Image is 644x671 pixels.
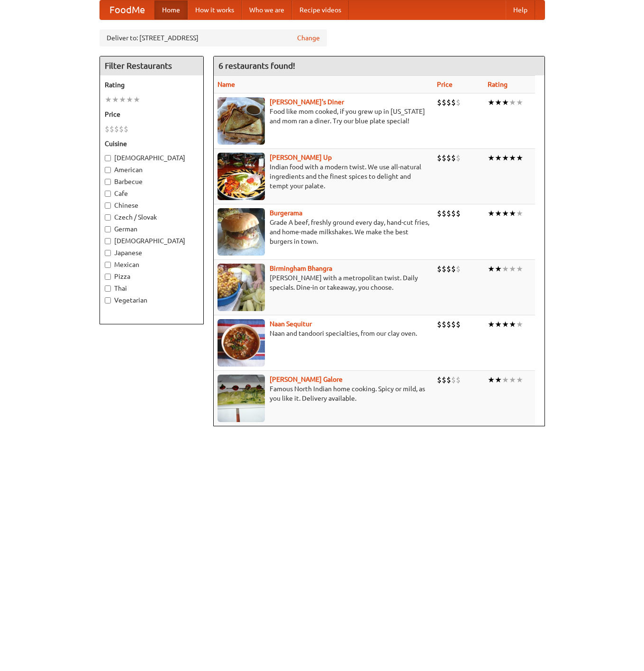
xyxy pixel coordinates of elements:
[292,0,349,19] a: Recipe videos
[509,375,516,385] li: ★
[242,0,292,19] a: Who we are
[218,97,265,145] img: sallys.jpg
[218,264,265,311] img: bhangra.jpg
[488,319,495,330] li: ★
[270,265,332,272] a: Birmingham Bhangra
[105,189,199,198] label: Cafe
[105,191,111,197] input: Cafe
[218,319,265,367] img: naansequitur.jpg
[509,319,516,330] li: ★
[516,97,523,108] li: ★
[516,208,523,219] li: ★
[509,97,516,108] li: ★
[218,162,429,191] p: Indian food with a modern twist. We use all-natural ingredients and the finest spices to delight ...
[437,153,442,163] li: $
[437,81,453,88] a: Price
[488,375,495,385] li: ★
[119,124,124,134] li: $
[124,124,128,134] li: $
[297,33,320,43] a: Change
[442,153,446,163] li: $
[105,177,199,186] label: Barbecue
[105,155,111,161] input: [DEMOGRAPHIC_DATA]
[105,284,199,293] label: Thai
[105,248,199,257] label: Japanese
[105,236,199,246] label: [DEMOGRAPHIC_DATA]
[488,264,495,274] li: ★
[188,0,242,19] a: How it works
[502,208,509,219] li: ★
[218,153,265,200] img: curryup.jpg
[114,124,119,134] li: $
[270,376,343,383] a: [PERSON_NAME] Galore
[218,208,265,256] img: burgerama.jpg
[270,209,302,217] b: Burgerama
[437,97,442,108] li: $
[502,319,509,330] li: ★
[502,375,509,385] li: ★
[495,97,502,108] li: ★
[154,0,188,19] a: Home
[502,153,509,163] li: ★
[218,218,429,246] p: Grade A beef, freshly ground every day, hand-cut fries, and home-made milkshakes. We make the bes...
[509,264,516,274] li: ★
[105,179,111,185] input: Barbecue
[112,94,119,105] li: ★
[516,319,523,330] li: ★
[446,319,451,330] li: $
[442,319,446,330] li: $
[495,208,502,219] li: ★
[488,97,495,108] li: ★
[456,319,461,330] li: $
[516,264,523,274] li: ★
[105,214,111,221] input: Czech / Slovak
[446,375,451,385] li: $
[451,97,456,108] li: $
[270,98,344,106] b: [PERSON_NAME]'s Diner
[442,97,446,108] li: $
[105,202,111,209] input: Chinese
[495,153,502,163] li: ★
[105,165,199,175] label: American
[105,94,112,105] li: ★
[218,81,235,88] a: Name
[105,285,111,292] input: Thai
[456,97,461,108] li: $
[495,264,502,274] li: ★
[100,0,154,19] a: FoodMe
[446,153,451,163] li: $
[451,208,456,219] li: $
[270,320,312,328] b: Naan Sequitur
[488,153,495,163] li: ★
[218,329,429,338] p: Naan and tandoori specialties, from our clay oven.
[456,264,461,274] li: $
[442,264,446,274] li: $
[105,250,111,256] input: Japanese
[105,167,111,173] input: American
[502,264,509,274] li: ★
[218,107,429,126] p: Food like mom cooked, if you grew up in [US_STATE] and mom ran a diner. Try our blue plate special!
[105,297,111,303] input: Vegetarian
[105,201,199,210] label: Chinese
[488,208,495,219] li: ★
[105,212,199,222] label: Czech / Slovak
[100,56,203,75] h4: Filter Restaurants
[516,153,523,163] li: ★
[100,29,327,46] div: Deliver to: [STREET_ADDRESS]
[451,264,456,274] li: $
[437,375,442,385] li: $
[506,0,535,19] a: Help
[509,153,516,163] li: ★
[218,273,429,292] p: [PERSON_NAME] with a metropolitan twist. Daily specials. Dine-in or takeaway, you choose.
[105,238,111,244] input: [DEMOGRAPHIC_DATA]
[437,264,442,274] li: $
[456,375,461,385] li: $
[105,272,199,281] label: Pizza
[270,154,332,161] b: [PERSON_NAME] Up
[446,264,451,274] li: $
[442,208,446,219] li: $
[218,375,265,422] img: currygalore.jpg
[509,208,516,219] li: ★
